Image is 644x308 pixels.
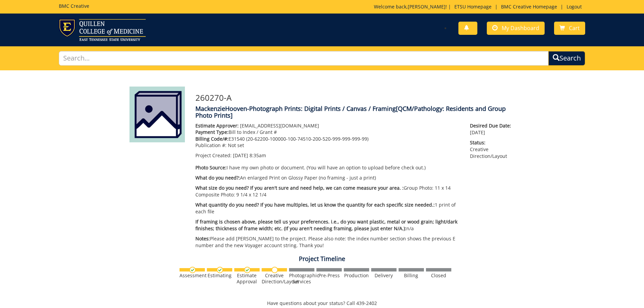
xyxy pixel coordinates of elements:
[195,185,460,198] p: Group Photo: 11 x 14 Composite Photo: 9 1/4 x 12 1/4
[195,136,229,142] span: Billing Code/#:
[371,273,397,279] div: Delivery
[124,300,520,307] p: Have questions about your status? Call 439-2402
[569,24,580,32] span: Cart
[233,152,266,159] span: [DATE] 8:35am
[470,139,515,160] p: Creative Direction/Layout
[195,218,457,232] span: If framing is chosen above, please tell us your preferences. i.e., do you want plastic, metal or ...
[180,273,205,279] div: Assessment
[470,122,515,136] p: [DATE]
[195,174,240,181] span: What do you need?:
[316,273,342,279] div: Pre-Press
[234,273,260,285] div: Estimate Approval
[548,51,585,66] button: Search
[195,136,460,142] p: E31540 (20-62200-100000-100-74510-200-520-999-999-999-99)
[195,104,506,119] span: [QCM/Pathology: Residents and Group Photo Prints]
[487,22,545,35] a: My Dashboard
[195,122,460,129] p: [EMAIL_ADDRESS][DOMAIN_NAME]
[262,273,287,285] div: Creative Direction/Layout
[244,267,251,273] img: checkmark
[195,185,404,191] span: What size do you need? If you aren't sure and need help, we can come measure your area. :
[374,3,585,10] p: Welcome back, ! | | |
[195,174,460,181] p: An enlarged Print on Glossy Paper (no framing - just a print)
[344,273,369,279] div: Production
[498,3,560,10] a: BMC Creative Homepage
[195,202,460,215] p: 1 print of each file
[554,22,585,35] a: Cart
[195,218,460,232] p: n/a
[195,129,460,136] p: Bill to Index / Grant #
[470,122,515,129] span: Desired Due Date:
[195,122,239,129] span: Estimate Approver:
[195,235,210,242] span: Notes:
[502,24,539,32] span: My Dashboard
[195,164,460,171] p: I have my own photo or document. (You will have an option to upload before check out.)
[195,142,226,148] span: Publication #:
[289,273,314,285] div: Photographic Services
[195,93,515,102] h3: 260270-A
[189,267,196,273] img: checkmark
[59,51,549,66] input: Search...
[129,87,185,142] img: Product featured image
[195,105,515,119] h4: MackenzieHooven-Photograph Prints: Digital Prints / Canvas / Framing
[426,273,451,279] div: Closed
[399,273,424,279] div: Billing
[408,3,446,10] a: [PERSON_NAME]
[59,19,146,41] img: ETSU logo
[470,139,515,146] span: Status:
[195,129,229,135] span: Payment Type:
[207,273,232,279] div: Estimating
[228,142,244,148] span: Not set
[217,267,223,273] img: checkmark
[195,235,460,249] p: Please add [PERSON_NAME] to the project. Please also note: the index number section shows the pre...
[195,152,232,159] span: Project Created:
[563,3,585,10] a: Logout
[124,256,520,262] h4: Project Timeline
[59,3,89,8] h5: BMC Creative
[451,3,495,10] a: ETSU Homepage
[271,267,278,273] img: no
[195,164,226,171] span: Photo Source:
[195,202,435,208] span: What quantity do you need? If you have multiples, let us know the quantity for each specific size...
